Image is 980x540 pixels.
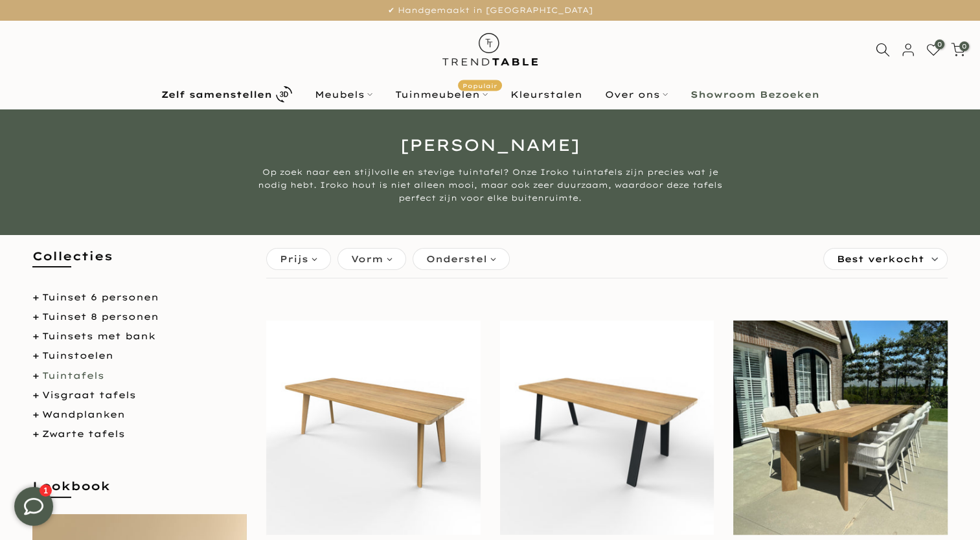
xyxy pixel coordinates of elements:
[679,87,830,102] a: Showroom Bezoeken
[42,311,159,322] a: Tuinset 8 personen
[593,87,679,102] a: Over ons
[32,478,247,507] h5: Lookbook
[935,39,944,49] span: 0
[383,87,499,102] a: TuinmeubelenPopulair
[926,43,940,57] a: 0
[824,249,947,269] label: Sorteren:Best verkocht
[959,41,969,51] span: 0
[426,252,487,266] span: Onderstel
[433,21,547,78] img: trend-table
[1,474,66,539] iframe: toggle-frame
[42,370,104,381] a: Tuintafels
[42,428,125,440] a: Zwarte tafels
[351,252,383,266] span: Vorm
[951,43,965,57] a: 0
[111,137,869,153] h1: [PERSON_NAME]
[690,90,819,99] b: Showroom Bezoeken
[16,3,964,17] p: ✔ Handgemaakt in [GEOGRAPHIC_DATA]
[42,350,113,361] a: Tuinstoelen
[42,409,125,420] a: Wandplanken
[42,330,155,342] a: Tuinsets met bank
[32,248,247,277] h5: Collecties
[458,80,502,91] span: Populair
[247,166,733,205] p: Op zoek naar een stijlvolle en stevige tuintafel? Onze Iroko tuintafels zijn precies wat je nodig...
[42,291,159,303] a: Tuinset 6 personen
[499,87,593,102] a: Kleurstalen
[280,252,308,266] span: Prijs
[303,87,383,102] a: Meubels
[161,90,272,99] b: Zelf samenstellen
[42,389,136,401] a: Visgraat tafels
[150,83,303,106] a: Zelf samenstellen
[837,249,924,269] span: Best verkocht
